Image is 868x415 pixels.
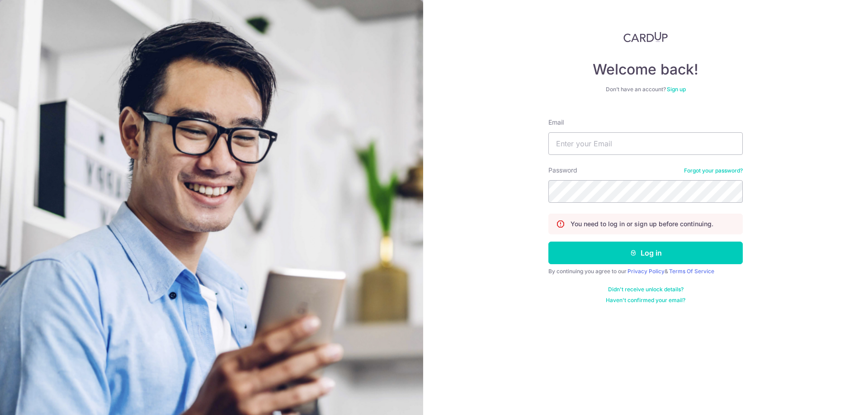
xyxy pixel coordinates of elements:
[571,219,713,228] p: You need to log in or sign up before continuing.
[684,167,743,174] a: Forgot your password?
[623,32,668,42] img: CardUp Logo
[548,268,743,275] div: By continuing you agree to our &
[606,297,685,304] a: Haven't confirmed your email?
[669,268,714,275] a: Terms Of Service
[548,166,577,175] label: Password
[548,86,743,93] div: Don’t have an account?
[667,86,686,93] a: Sign up
[627,268,665,275] a: Privacy Policy
[548,61,743,79] h4: Welcome back!
[548,118,564,127] label: Email
[548,242,743,264] button: Log in
[608,286,684,293] a: Didn't receive unlock details?
[548,132,743,155] input: Enter your Email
